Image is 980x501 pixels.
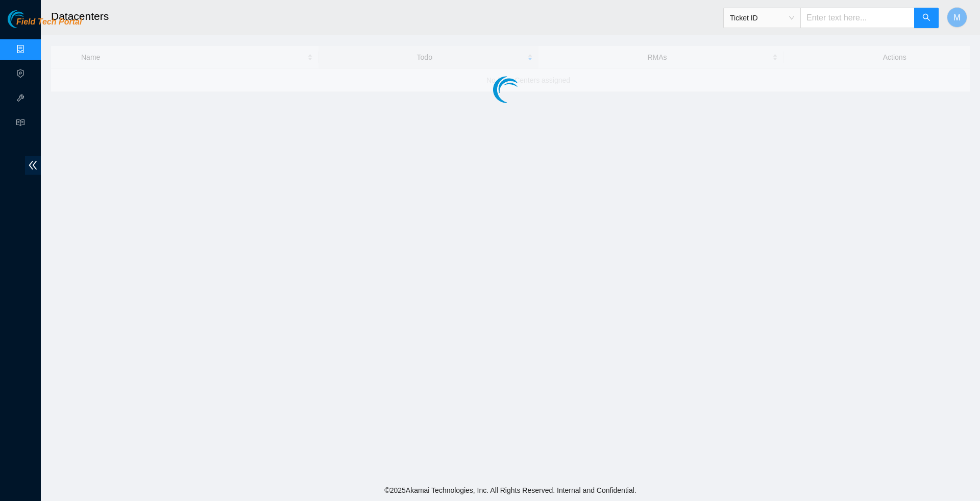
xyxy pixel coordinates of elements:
[730,10,794,26] span: Ticket ID
[25,156,41,175] span: double-left
[16,17,82,27] span: Field Tech Portal
[8,10,52,28] img: Akamai Technologies
[947,7,967,28] button: M
[914,8,939,28] button: search
[16,114,24,134] span: read
[8,18,82,32] a: Akamai TechnologiesField Tech Portal
[41,480,980,501] footer: © 2025 Akamai Technologies, Inc. All Rights Reserved. Internal and Confidential.
[922,13,930,23] span: search
[953,11,960,24] span: M
[800,8,915,28] input: Enter text here...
